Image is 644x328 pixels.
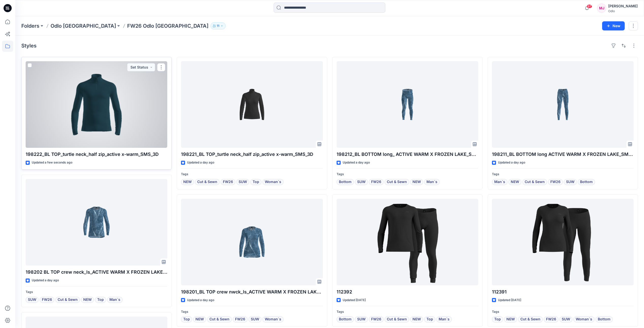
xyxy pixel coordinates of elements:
p: Tags [337,309,478,315]
span: Man`s [494,179,505,185]
p: Updated a few seconds ago [32,160,72,165]
p: Updated a day ago [343,160,370,165]
p: 112392 [337,288,478,296]
p: Updated a day ago [187,298,214,303]
span: Cut & Sewn [58,297,78,303]
span: Woman`s [265,179,281,185]
a: 112391 [492,199,634,285]
p: Updated [DATE] [343,298,366,303]
a: 198222_BL TOP_turtle neck_half zip_active x-warm_SMS_3D [26,61,167,148]
a: 198221_BL TOP_turtle neck_half zip_active x-warm_SMS_3D [181,61,323,148]
p: 11 [217,23,219,29]
span: Man`s [109,297,120,303]
span: Woman`s [265,316,281,322]
span: FW26 [371,179,381,185]
span: Top [494,316,501,322]
span: Top [253,179,259,185]
span: FW26 [42,297,52,303]
p: 198211_BL BOTTOM long ACTIVE WARM X FROZEN LAKE_SMS_3D [492,151,634,158]
p: Tags [337,172,478,177]
a: Odlo [GEOGRAPHIC_DATA] [51,22,116,29]
div: MJ [597,4,606,13]
p: Updated a day ago [498,160,525,165]
span: NEW [412,179,421,185]
h4: Styles [21,43,37,49]
p: 198201_BL TOP crew nwck_ls_ACTIVE WARM X FROZEN LAKE_SMS_3D [181,288,323,296]
p: Updated [DATE] [498,298,521,303]
span: Bottom [339,179,352,185]
span: SUW [239,179,247,185]
p: Tags [181,309,323,315]
span: Cut & Sewn [525,179,545,185]
span: NEW [412,316,421,322]
span: SUW [357,316,366,322]
p: 198202 BL TOP crew neck_ls_ACTIVE WARM X FROZEN LAKE_SMS_3D [26,269,167,276]
span: Cut & Sewn [197,179,217,185]
a: 198201_BL TOP crew nwck_ls_ACTIVE WARM X FROZEN LAKE_SMS_3D [181,199,323,285]
span: Cut & Sewn [209,316,229,322]
div: Odlo [608,9,638,13]
p: 198212_BL BOTTOM long_ ACTIVE WARM X FROZEN LAKE_SMS_3D [337,151,478,158]
span: SUW [28,297,36,303]
span: Top [183,316,190,322]
p: Updated a day ago [187,160,214,165]
span: NEW [83,297,92,303]
span: FW26 [550,179,560,185]
p: Tags [492,309,634,315]
p: 198221_BL TOP_turtle neck_half zip_active x-warm_SMS_3D [181,151,323,158]
span: SUW [566,179,574,185]
p: FW26 Odlo [GEOGRAPHIC_DATA] [127,22,208,29]
span: FW26 [223,179,233,185]
span: Bottom [598,316,610,322]
span: NEW [506,316,515,322]
span: FW26 [235,316,245,322]
span: Cut & Sewn [520,316,540,322]
p: Tags [492,172,634,177]
span: Man`s [426,179,437,185]
span: Bottom [339,316,352,322]
p: Tags [26,289,167,295]
span: NEW [195,316,204,322]
div: [PERSON_NAME] [608,3,638,9]
span: Top [97,297,104,303]
span: Man`s [439,316,450,322]
span: FW26 [546,316,556,322]
p: 112391 [492,288,634,296]
span: SUW [562,316,570,322]
span: Bottom [580,179,593,185]
span: SUW [251,316,259,322]
span: Cut & Sewn [387,316,407,322]
button: 11 [210,22,226,29]
a: 112392 [337,199,478,285]
a: 198202 BL TOP crew neck_ls_ACTIVE WARM X FROZEN LAKE_SMS_3D [26,179,167,266]
span: Top [426,316,433,322]
span: 97 [587,4,592,8]
a: 198211_BL BOTTOM long ACTIVE WARM X FROZEN LAKE_SMS_3D [492,61,634,148]
span: FW26 [371,316,381,322]
p: Tags [181,172,323,177]
span: NEW [183,179,192,185]
p: 198222_BL TOP_turtle neck_half zip_active x-warm_SMS_3D [26,151,167,158]
span: SUW [357,179,366,185]
span: Woman`s [576,316,592,322]
button: New [602,21,625,30]
p: Updated a day ago [32,278,59,283]
a: Folders [21,22,39,29]
span: NEW [511,179,519,185]
a: 198212_BL BOTTOM long_ ACTIVE WARM X FROZEN LAKE_SMS_3D [337,61,478,148]
span: Cut & Sewn [387,179,407,185]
